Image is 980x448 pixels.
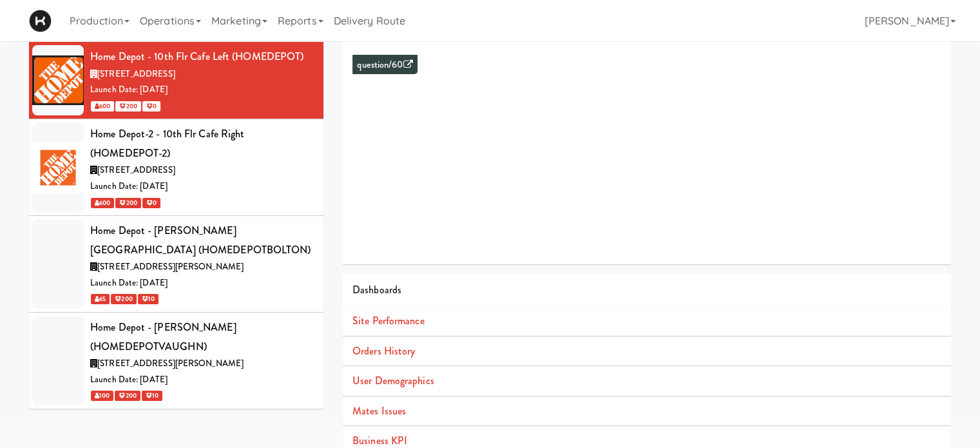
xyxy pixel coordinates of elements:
a: Orders History [352,344,415,358]
span: 100 [91,391,113,401]
div: Home Depot - [PERSON_NAME] (HOMEDEPOTVAUGHN) [90,318,314,356]
li: Home Depot - [PERSON_NAME][GEOGRAPHIC_DATA] (HOMEDEPOTBOLTON)[STREET_ADDRESS][PERSON_NAME]Launch ... [29,216,323,313]
span: [STREET_ADDRESS] [97,164,175,176]
li: Home Depot - 10th Flr Cafe Left (HOMEDEPOT)[STREET_ADDRESS]Launch Date: [DATE] 600 200 0 [29,42,323,119]
span: 200 [115,101,140,112]
span: Dashboards [352,282,401,297]
div: Home Depot - [PERSON_NAME][GEOGRAPHIC_DATA] (HOMEDEPOTBOLTON) [90,221,314,259]
div: Launch Date: [DATE] [90,372,314,388]
div: Home Depot - 10th Flr Cafe Left (HOMEDEPOT) [90,47,314,66]
span: 10 [142,391,162,401]
a: User Demographics [352,373,434,388]
li: Home Depot-2 - 10th Flr Cafe Right (HOMEDEPOT-2)[STREET_ADDRESS]Launch Date: [DATE] 600 200 0 [29,119,323,216]
span: 200 [111,294,136,304]
span: [STREET_ADDRESS][PERSON_NAME] [97,260,244,273]
span: 600 [91,101,114,112]
div: Launch Date: [DATE] [90,82,314,98]
a: Mates Issues [352,404,406,418]
span: 200 [115,391,140,401]
span: [STREET_ADDRESS] [97,68,175,80]
a: question/60 [357,58,412,72]
a: Site Performance [352,313,425,328]
span: 10 [138,294,159,304]
div: Home Depot-2 - 10th Flr Cafe Right (HOMEDEPOT-2) [90,124,314,162]
li: Home Depot - [PERSON_NAME] (HOMEDEPOTVAUGHN)[STREET_ADDRESS][PERSON_NAME]Launch Date: [DATE] 100 ... [29,313,323,409]
span: 0 [142,198,160,208]
span: 0 [142,101,160,112]
span: 200 [115,198,140,208]
a: Business KPI [352,433,407,448]
div: Launch Date: [DATE] [90,275,314,291]
img: Micromart [29,10,52,32]
span: 600 [91,198,114,208]
span: 65 [91,294,110,304]
span: [STREET_ADDRESS][PERSON_NAME] [97,357,244,369]
div: Launch Date: [DATE] [90,179,314,195]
